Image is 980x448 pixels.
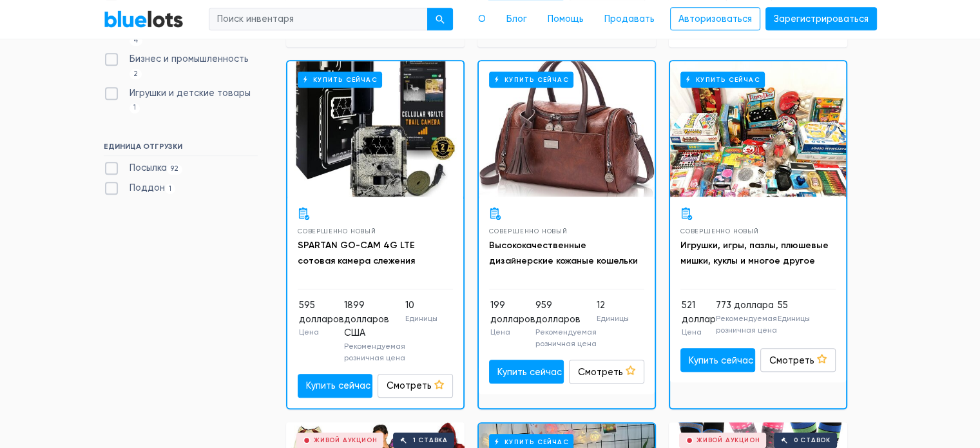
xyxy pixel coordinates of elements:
font: Рекомендуемая розничная цена [535,327,597,348]
font: Смотреть [769,355,814,365]
font: Игрушки и детские товары [130,88,251,99]
font: Единицы [405,314,437,323]
font: 55 [778,300,788,311]
font: Блог [506,14,527,24]
font: Продавать [604,14,655,24]
a: Авторизоваться [670,7,760,31]
font: Зарегистрироваться [774,14,869,24]
font: ЕДИНИЦА ОТГРУЗКИ [104,142,182,151]
font: О [478,14,486,24]
font: 1 [133,103,136,112]
input: Поиск инвентаря [209,8,428,31]
a: Зарегистрироваться [765,7,877,31]
font: Цена [682,327,702,336]
font: Рекомендуемая розничная цена [716,314,777,335]
a: Купить сейчас [670,61,846,197]
font: Купить сейчас [689,355,753,365]
font: Купить сейчас [504,438,569,446]
font: 773 доллара [716,300,774,311]
font: Живой аукцион [697,436,760,444]
a: Смотреть [378,374,453,398]
font: Авторизоваться [678,14,752,24]
font: Купить сейчас [306,380,370,391]
a: Купить сейчас [489,360,564,384]
font: Смотреть [578,366,623,377]
font: 1 ставка [413,436,448,444]
a: О [468,7,496,32]
font: Рекомендуемая розничная цена [344,342,405,362]
a: Игрушки, игры, пазлы, плюшевые мишки, куклы и многое другое [680,240,829,266]
font: Живой аукцион [314,436,377,444]
a: Помощь [537,7,594,32]
a: Купить сейчас [479,61,655,197]
font: Единицы [778,314,810,323]
font: Совершенно новый [298,228,376,235]
font: 2 [133,70,138,78]
font: Цена [299,327,319,336]
font: 595 долларов [299,300,344,325]
font: 4 [133,36,139,44]
a: Смотреть [569,360,644,384]
a: Купить сейчас [287,61,463,197]
a: Блог [496,7,537,32]
font: 12 [597,300,605,311]
font: Купить сейчас [504,76,569,84]
font: Купить сейчас [313,76,378,84]
font: 10 [405,300,414,311]
font: Совершенно новый [489,228,568,235]
font: Купить сейчас [497,366,562,377]
font: 0 ставок [794,436,831,444]
font: 1899 долларов США [344,300,389,338]
font: 199 долларов [490,300,535,325]
a: Высококачественные дизайнерские кожаные кошельки [489,240,638,266]
a: Смотреть [760,348,836,372]
font: Купить сейчас [696,76,760,84]
font: Единицы [597,314,629,323]
font: Смотреть [387,380,432,391]
font: 959 долларов [535,300,581,325]
a: Продавать [594,7,665,32]
font: Совершенно новый [680,228,759,235]
font: 1 [169,184,171,193]
font: Поддон [130,182,165,193]
a: Купить сейчас [680,348,756,372]
font: Посылка [130,162,167,173]
font: 92 [171,164,178,173]
a: Купить сейчас [298,374,373,398]
font: Бизнес и промышленность [130,54,249,64]
a: SPARTAN GO-CAM 4G LTE сотовая камера слежения [298,240,415,266]
font: Цена [490,327,510,336]
font: 521 доллар [682,300,716,325]
font: Помощь [548,14,584,24]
